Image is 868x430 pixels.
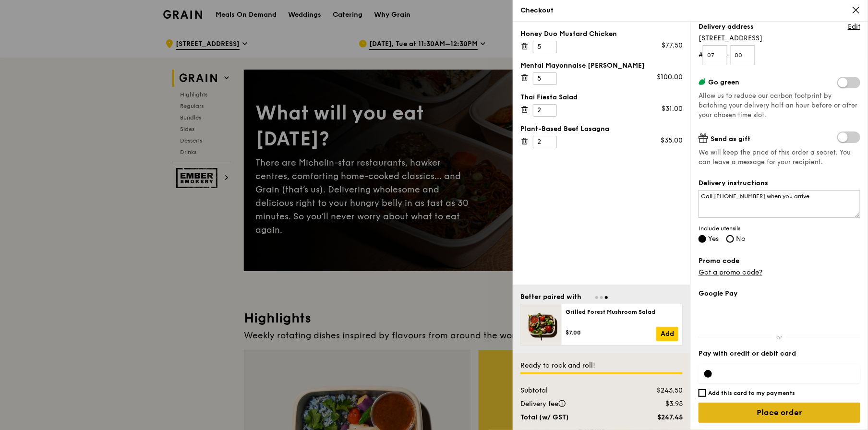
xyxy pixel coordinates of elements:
div: Delivery fee [515,399,630,409]
div: Honey Duo Mustard Chicken [520,29,683,39]
span: No [736,235,746,243]
input: No [726,235,734,243]
div: $243.50 [630,386,688,395]
span: Include utensils [699,225,860,232]
span: Allow us to reduce our carbon footprint by batching your delivery half an hour before or after yo... [699,92,857,119]
input: Unit [731,45,755,65]
a: Got a promo code? [699,268,762,276]
div: $31.00 [662,104,683,114]
div: Grilled Forest Mushroom Salad [566,308,678,316]
div: Thai Fiesta Salad [520,93,683,102]
div: $35.00 [661,136,683,145]
span: Yes [708,235,719,243]
h6: Add this card to my payments [708,389,795,397]
label: Delivery instructions [699,179,860,188]
div: Mentai Mayonnaise [PERSON_NAME] [520,61,683,71]
label: Promo code [699,256,860,266]
span: [STREET_ADDRESS] [699,34,860,43]
label: Google Pay [699,289,860,299]
div: $247.45 [630,413,688,422]
div: $7.00 [566,329,656,336]
div: Subtotal [515,386,630,395]
input: Add this card to my payments [699,389,706,397]
div: $77.50 [662,41,683,50]
iframe: Secure card payment input frame [720,370,855,378]
div: $3.95 [630,399,688,409]
div: $100.00 [657,72,683,82]
span: Send as gift [711,135,750,143]
span: Go to slide 3 [605,296,608,299]
div: Checkout [520,6,860,15]
label: Delivery address [699,22,754,32]
input: Place order [699,403,860,423]
label: Pay with credit or debit card [699,349,860,358]
a: Edit [848,22,860,32]
div: Better paired with [520,292,581,302]
div: Ready to rock and roll! [520,361,683,370]
span: Go to slide 1 [595,296,598,299]
iframe: Secure payment button frame [699,304,860,325]
input: Yes [699,235,706,243]
span: We will keep the price of this order a secret. You can leave a message for your recipient. [699,148,860,167]
span: Go to slide 2 [600,296,603,299]
div: Total (w/ GST) [515,413,630,422]
span: Go green [708,78,739,86]
input: Floor [703,45,727,65]
form: # - [699,45,860,65]
div: Plant-Based Beef Lasagna [520,124,683,134]
a: Add [656,327,678,341]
